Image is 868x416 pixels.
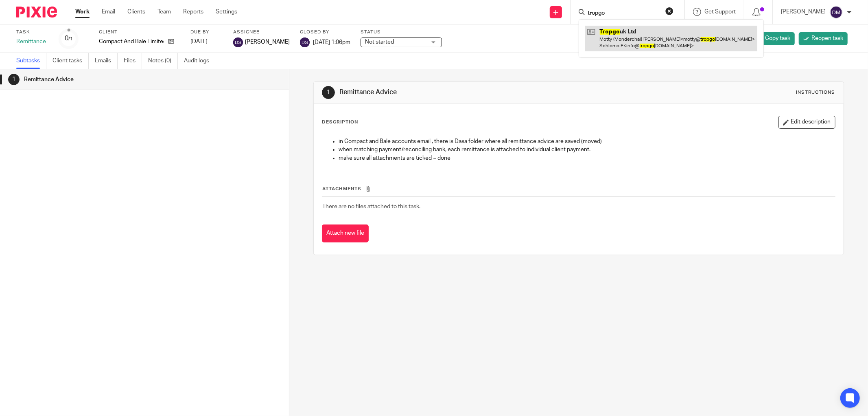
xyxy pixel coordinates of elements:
[8,74,20,85] div: 1
[322,187,361,191] span: Attachments
[704,9,736,15] span: Get Support
[99,29,180,35] label: Client
[796,89,835,96] div: Instructions
[190,29,223,35] label: Due by
[799,32,848,45] a: Reopen task
[16,29,49,35] label: Task
[339,154,835,162] p: make sure all attachments are ticked = done
[322,119,358,125] p: Description
[24,73,195,86] h1: Remittance Advice
[190,37,223,46] div: [DATE]
[16,53,46,69] a: Subtasks
[216,8,237,16] a: Settings
[339,145,835,154] p: when matching payment/reconciling bank, each remittance is attached to individual client payment.
[752,32,795,45] a: Copy task
[99,37,164,46] p: Compact And Bale Limited
[811,34,843,42] span: Reopen task
[95,53,118,69] a: Emails
[52,53,89,69] a: Client tasks
[245,38,290,46] span: [PERSON_NAME]
[361,29,442,35] label: Status
[587,10,660,17] input: Search
[365,39,394,45] span: Not started
[102,8,115,16] a: Email
[157,8,171,16] a: Team
[322,225,369,243] button: Attach new file
[665,7,673,15] button: Clear
[184,53,215,69] a: Audit logs
[781,8,826,16] p: [PERSON_NAME]
[313,39,350,45] span: [DATE] 1:06pm
[16,7,57,18] img: Pixie
[233,37,243,47] img: svg%3E
[300,37,310,47] img: svg%3E
[339,137,835,145] p: in Compact and Bale accounts email , there is Dasa folder where all remittance advice are saved (...
[16,37,49,46] div: Remittance
[765,34,790,42] span: Copy task
[127,8,145,16] a: Clients
[830,6,843,19] img: svg%3E
[68,37,73,41] small: /1
[183,8,203,16] a: Reports
[322,204,420,209] span: There are no files attached to this task.
[322,86,335,99] div: 1
[75,8,90,16] a: Work
[300,29,350,35] label: Closed by
[233,29,290,35] label: Assignee
[148,53,178,69] a: Notes (0)
[65,34,73,43] div: 0
[778,116,835,129] button: Edit description
[339,88,596,97] h1: Remittance Advice
[124,53,142,69] a: Files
